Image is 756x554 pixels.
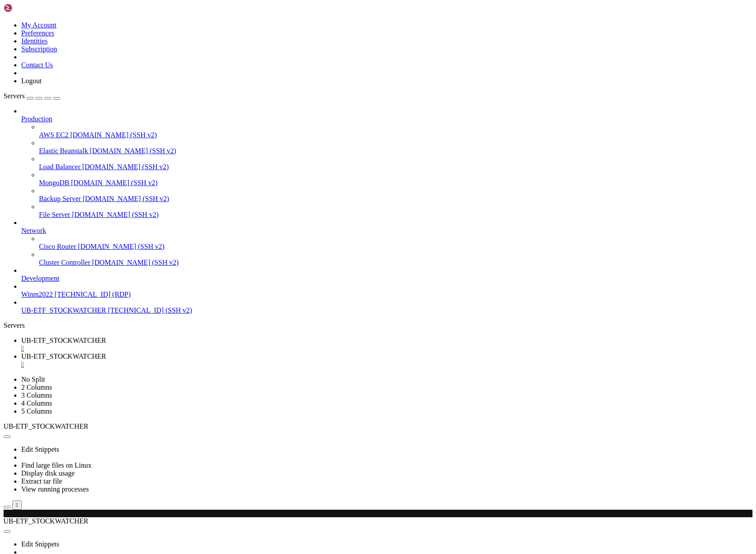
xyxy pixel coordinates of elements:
a: AWS EC2 [DOMAIN_NAME] (SSH v2) [39,131,752,139]
a: My Account [21,21,57,29]
span: [DOMAIN_NAME] (SSH v2) [90,147,177,155]
a: Cluster Controller [DOMAIN_NAME] (SSH v2) [39,259,752,267]
li: Production [21,107,752,219]
a: Identities [21,37,48,45]
li: Development [21,267,752,283]
span: [TECHNICAL_ID] (RDP) [54,291,131,298]
span: Network [21,227,46,234]
span: Load Balancer [39,163,81,170]
li: UB-ETF_STOCKWATCHER [TECHNICAL_ID] (SSH v2) [21,298,752,314]
span: Production [21,115,52,123]
a: Winm2022 [TECHNICAL_ID] (RDP) [21,291,752,298]
li: Load Balancer [DOMAIN_NAME] (SSH v2) [39,155,752,171]
span: UB-ETF_STOCKWATCHER [4,422,89,430]
a: UB-ETF_STOCKWATCHER [21,337,752,353]
span: [DOMAIN_NAME] (SSH v2) [72,211,159,218]
a: Contact Us [21,61,53,69]
li: AWS EC2 [DOMAIN_NAME] (SSH v2) [39,123,752,139]
a: No Split [21,376,45,383]
span: MongoDB [39,179,69,186]
a: Logout [21,77,42,85]
li: Cluster Controller [DOMAIN_NAME] (SSH v2) [39,251,752,267]
div: Servers [4,322,752,329]
li: Backup Server [DOMAIN_NAME] (SSH v2) [39,187,752,203]
a: Load Balancer [DOMAIN_NAME] (SSH v2) [39,163,752,171]
span: [DOMAIN_NAME] (SSH v2) [78,243,165,250]
span: Cisco Router [39,243,76,250]
span: UB-ETF_STOCKWATCHER [21,306,106,314]
a: MongoDB [DOMAIN_NAME] (SSH v2) [39,179,752,187]
a: Preferences [21,29,54,37]
li: Elastic Beanstalk [DOMAIN_NAME] (SSH v2) [39,139,752,155]
a: 2 Columns [21,384,52,391]
a: Network [21,227,752,235]
span: [TECHNICAL_ID] (SSH v2) [108,306,192,314]
a: Find large files on Linux [21,461,92,469]
span: Winm2022 [21,291,53,298]
span: UB-ETF_STOCKWATCHER [21,337,106,344]
a: Subscription [21,45,57,53]
li: Network [21,219,752,267]
a: Edit Snippets [21,446,59,453]
span: [DOMAIN_NAME] (SSH v2) [71,179,158,186]
span: File Server [39,211,70,218]
span: Backup Server [39,195,81,202]
a: Elastic Beanstalk [DOMAIN_NAME] (SSH v2) [39,147,752,155]
span: Development [21,275,59,282]
span: [DOMAIN_NAME] (SSH v2) [83,195,170,202]
span: UB-ETF_STOCKWATCHER [21,353,106,360]
button:  [12,500,22,510]
a: 4 Columns [21,399,52,407]
a: Display disk usage [21,469,75,477]
a: File Server [DOMAIN_NAME] (SSH v2) [39,211,752,219]
a: Cisco Router [DOMAIN_NAME] (SSH v2) [39,243,752,251]
li: File Server [DOMAIN_NAME] (SSH v2) [39,203,752,219]
a: UB-ETF_STOCKWATCHER [TECHNICAL_ID] (SSH v2) [21,306,752,314]
span: [DOMAIN_NAME] (SSH v2) [92,259,179,266]
a:  [21,360,752,368]
a: 5 Columns [21,407,52,415]
li: Cisco Router [DOMAIN_NAME] (SSH v2) [39,235,752,251]
span: AWS EC2 [39,131,69,139]
a: View running processes [21,485,89,493]
a: Development [21,275,752,283]
a: 3 Columns [21,391,52,399]
a:  [21,345,752,353]
a: Backup Server [DOMAIN_NAME] (SSH v2) [39,195,752,203]
img: Shellngn [4,4,54,12]
span: [DOMAIN_NAME] (SSH v2) [70,131,157,139]
a: Servers [4,92,60,100]
span: Servers [4,92,25,100]
li: MongoDB [DOMAIN_NAME] (SSH v2) [39,171,752,187]
span: Elastic Beanstalk [39,147,88,155]
div:  [16,502,18,508]
a: Extract tar file [21,477,62,485]
a: UB-ETF_STOCKWATCHER [21,353,752,368]
span: Cluster Controller [39,259,90,266]
span: [DOMAIN_NAME] (SSH v2) [82,163,169,170]
li: Winm2022 [TECHNICAL_ID] (RDP) [21,283,752,298]
a: Production [21,115,752,123]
